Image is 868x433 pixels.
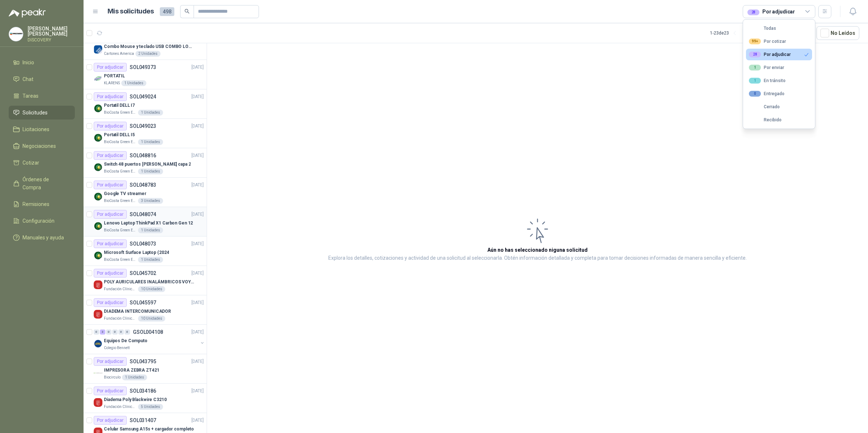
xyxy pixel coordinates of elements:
[191,358,204,365] p: [DATE]
[23,75,33,83] span: Chat
[191,417,204,424] p: [DATE]
[94,222,102,230] img: Company Logo
[104,249,169,256] p: Microsoft Surface Laptop (2024
[84,119,207,148] a: Por adjudicarSOL049023[DATE] Company LogoPortatil DELL I5BioCosta Green Energy S.A.S1 Unidades
[94,310,102,319] img: Company Logo
[108,6,154,17] h1: Mis solicitudes
[23,234,64,242] span: Manuales y ayuda
[84,354,207,384] a: Por adjudicarSOL043795[DATE] Company LogoIMPRESORA ZEBRA ZT421Biocirculo1 Unidades
[94,104,102,113] img: Company Logo
[94,45,102,54] img: Company Logo
[746,36,812,47] button: 99+Por cotizar
[94,239,127,248] div: Por adjudicar
[94,163,102,171] img: Company Logo
[94,280,102,289] img: Company Logo
[23,125,49,133] span: Licitaciones
[121,80,146,86] div: 1 Unidades
[130,300,156,305] p: SOL045597
[84,295,207,325] a: Por adjudicarSOL045597[DATE] Company LogoDIADEMA INTERCOMUNICADORFundación Clínica Shaio10 Unidades
[84,89,207,119] a: Por adjudicarSOL049024[DATE] Company LogoPortatil DELL I7BioCosta Green Energy S.A.S1 Unidades
[130,153,156,158] p: SOL048816
[84,178,207,207] a: Por adjudicarSOL048783[DATE] Company LogoGoogle TV streamerBioCosta Green Energy S.A.S3 Unidades
[84,207,207,236] a: Por adjudicarSOL048074[DATE] Company LogoLenovo Laptop ThinkPad X1 Carbon Gen 12BioCosta Green En...
[749,104,780,109] div: Cerrado
[94,387,127,395] div: Por adjudicar
[191,93,204,100] p: [DATE]
[104,404,137,410] p: Fundación Clínica Shaio
[94,298,127,307] div: Por adjudicar
[23,159,39,167] span: Cotizar
[104,375,121,380] p: Biocirculo
[138,227,163,233] div: 1 Unidades
[191,152,204,159] p: [DATE]
[94,181,127,189] div: Por adjudicar
[106,329,111,335] div: 0
[28,38,75,42] p: DISCOVERY
[138,139,163,145] div: 1 Unidades
[138,286,165,292] div: 10 Unidades
[28,26,75,36] p: [PERSON_NAME] [PERSON_NAME]
[104,308,171,315] p: DIADEMA INTERCOMUNICADOR
[9,231,75,244] a: Manuales y ayuda
[84,148,207,178] a: Por adjudicarSOL048816[DATE] Company LogoSwitch 48 puertos [PERSON_NAME] capa 2BioCosta Green Ene...
[747,8,795,16] div: Por adjudicar
[130,124,156,129] p: SOL049023
[191,299,204,306] p: [DATE]
[104,220,193,227] p: Lenovo Laptop ThinkPad X1 Carbon Gen 12
[130,359,156,364] p: SOL043795
[104,286,137,292] p: Fundación Clínica Shaio
[9,122,75,136] a: Licitaciones
[104,198,137,204] p: BioCosta Green Energy S.A.S
[104,316,137,321] p: Fundación Clínica Shaio
[104,169,137,174] p: BioCosta Green Energy S.A.S
[130,241,156,246] p: SOL048073
[104,102,135,109] p: Portatil DELL I7
[9,56,75,69] a: Inicio
[9,72,75,86] a: Chat
[94,251,102,260] img: Company Logo
[749,78,786,84] div: En tránsito
[191,329,204,336] p: [DATE]
[749,52,791,57] div: Por adjudicar
[94,92,127,101] div: Por adjudicar
[23,200,49,208] span: Remisiones
[104,43,194,50] p: Combo Mouse y teclado USB COMBO LOGITECH MK120 TECLADO Y MOUSE ALAMBRICO PLUG-AND-PLAY USB GARANTIA
[130,94,156,99] p: SOL049024
[130,271,156,276] p: SOL045702
[138,404,163,410] div: 5 Unidades
[130,65,156,70] p: SOL049373
[749,78,761,84] div: 1
[749,65,784,70] div: Por enviar
[94,74,102,83] img: Company Logo
[9,89,75,103] a: Tareas
[23,92,38,100] span: Tareas
[138,257,163,263] div: 1 Unidades
[104,426,194,433] p: Celular Samsung A15s + cargador completo
[184,9,190,14] span: search
[84,384,207,413] a: Por adjudicarSOL034186[DATE] Company LogoDiadema Poly Blackwire C3210Fundación Clínica Shaio5 Uni...
[746,62,812,73] button: 1Por enviar
[104,80,120,86] p: KLARENS
[191,123,204,130] p: [DATE]
[94,328,205,351] a: 0 3 0 0 0 0 GSOL004108[DATE] Company LogoEquipos De ComputoColegio Bennett
[94,269,127,278] div: Por adjudicar
[749,52,761,57] div: 28
[135,51,161,57] div: 2 Unidades
[122,375,147,380] div: 1 Unidades
[23,109,48,117] span: Solicitudes
[94,133,102,142] img: Company Logo
[118,329,124,335] div: 0
[328,254,747,263] p: Explora los detalles, cotizaciones y actividad de una solicitud al seleccionarla. Obtén informaci...
[84,31,207,60] a: Por adjudicarSOL049707[DATE] Company LogoCombo Mouse y teclado USB COMBO LOGITECH MK120 TECLADO Y...
[746,49,812,60] button: 28Por adjudicar
[104,396,167,403] p: Diadema Poly Blackwire C3210
[94,357,127,366] div: Por adjudicar
[9,27,23,41] img: Company Logo
[191,270,204,277] p: [DATE]
[84,266,207,295] a: Por adjudicarSOL045702[DATE] Company LogoPOLY AURICULARES INALÁMBRICOS VOYAGER 4320 UC.Fundación ...
[487,246,588,254] h3: Aún no has seleccionado niguna solicitud
[100,329,105,335] div: 3
[191,240,204,247] p: [DATE]
[191,64,204,71] p: [DATE]
[746,114,812,126] button: Recibido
